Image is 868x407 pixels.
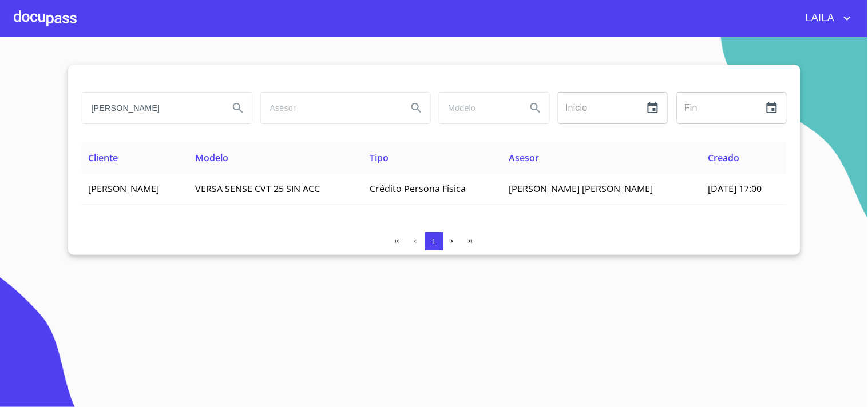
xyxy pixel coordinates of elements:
[370,182,466,195] span: Crédito Persona Física
[509,151,539,164] span: Asesor
[522,94,549,122] button: Search
[224,94,252,122] button: Search
[370,151,389,164] span: Tipo
[797,9,841,27] span: LAILA
[195,182,320,195] span: VERSA SENSE CVT 25 SIN ACC
[439,93,517,123] input: search
[195,151,228,164] span: Modelo
[403,94,430,122] button: Search
[432,237,436,246] span: 1
[82,93,220,123] input: search
[708,182,762,195] span: [DATE] 17:00
[509,182,653,195] span: [PERSON_NAME] [PERSON_NAME]
[797,9,854,27] button: account of current user
[261,93,398,123] input: search
[89,182,160,195] span: [PERSON_NAME]
[425,232,443,250] button: 1
[89,151,118,164] span: Cliente
[708,151,740,164] span: Creado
